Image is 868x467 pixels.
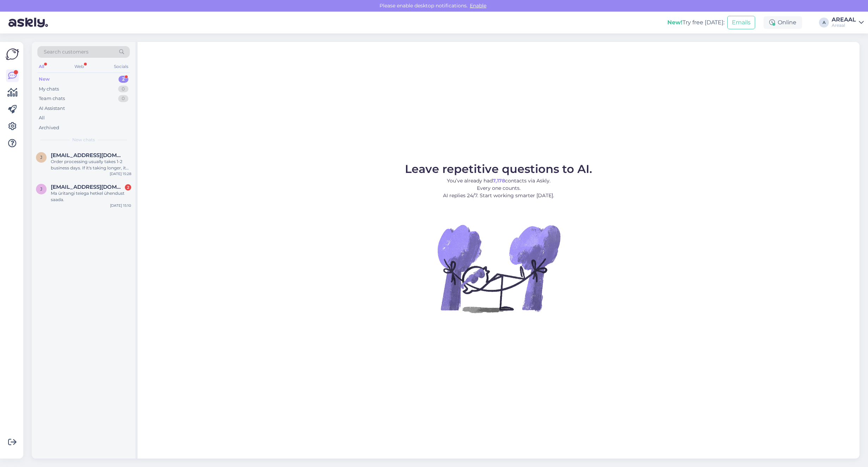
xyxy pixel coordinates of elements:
[119,76,128,83] div: 2
[727,16,755,29] button: Emails
[764,16,802,29] div: Online
[405,162,592,176] span: Leave repetitive questions to AI.
[832,17,856,23] div: AREAAL
[832,23,856,28] div: Areaal
[39,76,50,83] div: New
[44,48,89,56] span: Search customers
[39,86,59,93] div: My chats
[51,184,124,190] span: jarveltjessica@gmail.com
[832,17,864,28] a: AREAALAreaal
[51,158,131,171] div: Order processing usually takes 1-2 business days. If it's taking longer, it might be because of h...
[667,19,682,26] b: New!
[51,152,124,158] span: jurgen.holtsmeier@gmail.com
[493,178,505,184] b: 7,178
[125,184,131,191] div: 2
[819,18,829,27] div: A
[113,62,130,71] div: Socials
[110,171,131,176] div: [DATE] 15:28
[667,18,724,27] div: Try free [DATE]:
[39,124,59,131] div: Archived
[405,177,592,199] p: You’ve already had contacts via Askly. Every one counts. AI replies 24/7. Start working smarter [...
[72,137,95,143] span: New chats
[39,105,65,112] div: AI Assistant
[40,155,42,160] span: j
[435,205,562,332] img: No Chat active
[51,190,131,203] div: Ma üritangi teiega hetkel ühendust saada.
[37,62,45,71] div: All
[40,186,42,192] span: j
[118,95,128,102] div: 0
[39,114,45,122] div: All
[39,95,65,102] div: Team chats
[468,2,488,9] span: Enable
[118,86,128,93] div: 0
[73,62,85,71] div: Web
[6,48,19,61] img: Askly Logo
[110,203,131,208] div: [DATE] 15:10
